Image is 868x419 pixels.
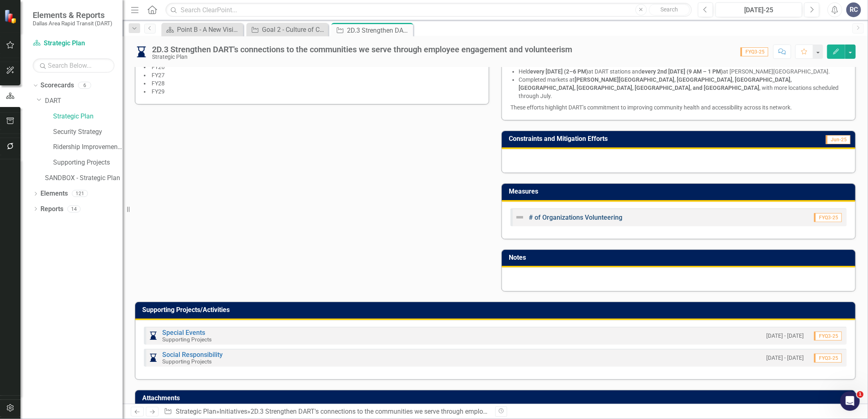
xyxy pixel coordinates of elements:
[72,190,88,197] div: 121
[509,254,851,261] h3: Notes
[135,45,148,58] img: In Progress
[53,112,123,121] a: Strategic Plan
[857,391,864,398] span: 1
[262,25,326,35] div: Goal 2 - Culture of Collaboration
[152,80,165,87] span: FY28
[152,64,165,70] span: FY26
[814,332,842,341] span: FYQ3-25
[148,331,158,341] img: In Progress
[515,212,525,222] img: Not Defined
[519,76,847,100] p: Completed markets at , with more locations scheduled through July.
[248,25,326,35] a: Goal 2 - Culture of Collaboration
[162,336,212,343] small: Supporting Projects
[519,76,792,91] strong: [PERSON_NAME][GEOGRAPHIC_DATA], [GEOGRAPHIC_DATA], [GEOGRAPHIC_DATA], [GEOGRAPHIC_DATA], [GEOGRAP...
[649,4,690,16] button: Search
[152,54,572,60] div: Strategic Plan
[766,354,804,362] small: [DATE] - [DATE]
[152,88,165,95] span: FY29
[78,82,91,89] div: 6
[33,39,114,48] a: Strategic Plan
[164,407,489,417] div: » »
[519,67,847,76] p: Held at DART stations and at [PERSON_NAME][GEOGRAPHIC_DATA].
[530,68,588,75] strong: every [DATE] (2–6 PM)
[162,329,205,337] a: Special Events
[53,127,123,137] a: Security Strategy
[152,72,165,78] span: FY27
[716,2,802,17] button: [DATE]-25
[642,68,723,75] strong: every 2nd [DATE] (9 AM – 1 PM)
[40,189,68,198] a: Elements
[814,354,842,363] span: FYQ3-25
[529,214,622,221] a: # of Organizations Volunteering
[33,10,112,20] span: Elements & Reports
[53,158,123,167] a: Supporting Projects
[45,96,123,106] a: DART
[176,408,216,415] a: Strategic Plan
[163,25,241,35] a: Point B - A New Vision for Mobility in [GEOGRAPHIC_DATA][US_STATE]
[142,394,851,402] h3: Attachments
[40,205,63,214] a: Reports
[142,306,851,314] h3: Supporting Projects/Activities
[840,391,860,411] iframe: Intercom live chat
[509,188,851,195] h3: Measures
[40,81,74,90] a: Scorecards
[162,351,223,359] a: Social Responsibility
[826,135,850,144] span: Jun-25
[33,20,112,27] small: Dallas Area Rapid Transit (DART)
[814,213,842,222] span: FYQ3-25
[766,332,804,340] small: [DATE] - [DATE]
[718,5,799,15] div: [DATE]-25
[660,6,678,13] span: Search
[510,102,847,111] p: These efforts highlight DART’s commitment to improving community health and accessibility across ...
[347,25,411,36] div: 2D.3 Strengthen DART's connections to the communities we serve through employee engagement and vo...
[67,205,81,212] div: 14
[148,353,158,363] img: In Progress
[509,135,781,143] h3: Constraints and Mitigation Efforts
[33,58,114,73] input: Search Below...
[4,9,18,24] img: ClearPoint Strategy
[152,45,572,54] div: 2D.3 Strengthen DART's connections to the communities we serve through employee engagement and vo...
[846,2,861,17] button: RC
[219,408,247,415] a: Initiatives
[162,358,212,365] small: Supporting Projects
[45,174,123,183] a: SANDBOX - Strategic Plan
[740,47,768,56] span: FYQ3-25
[166,3,692,17] input: Search ClearPoint...
[177,25,241,35] div: Point B - A New Vision for Mobility in [GEOGRAPHIC_DATA][US_STATE]
[251,408,582,415] div: 2D.3 Strengthen DART's connections to the communities we serve through employee engagement and vo...
[53,143,123,152] a: Ridership Improvement Funds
